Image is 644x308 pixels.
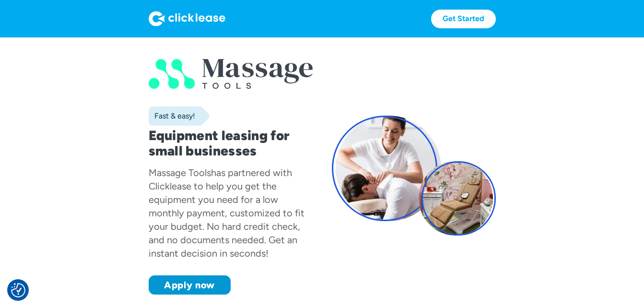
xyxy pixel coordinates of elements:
a: Apply now [149,275,231,295]
div: Massage Tools [149,167,211,178]
img: Revisit consent button [11,283,25,297]
h1: Equipment leasing for small businesses [149,128,313,158]
img: Logo [149,11,225,26]
div: Fast & easy! [149,111,195,121]
button: Consent Preferences [11,283,25,297]
div: has partnered with Clicklease to help you get the equipment you need for a low monthly payment, c... [149,167,304,259]
a: Get Started [431,10,496,28]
